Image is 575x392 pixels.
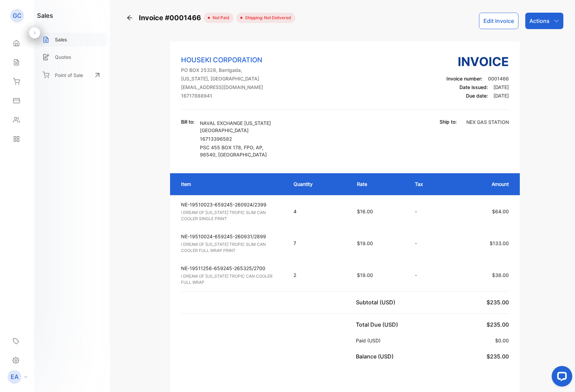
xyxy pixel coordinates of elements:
[294,180,344,188] p: Quantity
[181,66,263,74] p: PO BOX 25328, Barrigada,
[492,208,509,214] span: $64.00
[13,11,22,20] p: GC
[415,271,444,279] p: -
[446,76,482,81] span: Invoice number:
[415,180,444,188] p: Tax
[181,273,281,286] p: I DREAM OF [US_STATE] TROPIC CAN COOLER FULL WRAP
[459,84,488,90] span: Date issued:
[55,36,67,43] p: Sales
[11,372,19,381] p: EA
[415,240,444,247] p: -
[181,55,263,65] p: HOUSEKI CORPORATION
[181,118,194,125] p: Bill to:
[181,210,281,222] p: I DREAM OF [US_STATE] TROPIC SLIM CAN COOLER SINGLE PRINT
[181,241,281,254] p: I DREAM OF [US_STATE] TROPIC SLIM CAN COOLER FULL WRAP PRINT
[181,92,263,99] p: 16717888941
[55,53,71,61] p: Quotes
[210,15,229,21] span: not paid
[466,93,488,99] span: Due date:
[37,33,107,47] a: Sales
[493,93,509,99] span: [DATE]
[37,11,53,20] h1: sales
[55,72,83,79] p: Point of Sale
[181,180,280,188] p: Item
[37,67,107,83] a: Point of Sale
[440,118,457,125] p: Ship to:
[466,119,509,125] span: NEX GAS STATION
[529,17,550,25] p: Actions
[546,363,575,392] iframe: LiveChat chat widget
[181,75,263,82] p: [US_STATE], [GEOGRAPHIC_DATA]
[490,240,509,246] span: $133.00
[200,135,279,142] p: 16713396582
[200,144,241,150] span: PSC 455 BOX 178
[357,180,401,188] p: Rate
[356,298,398,306] p: Subtotal (USD)
[357,272,373,278] span: $19.00
[294,208,344,215] p: 4
[294,240,344,247] p: 7
[356,352,396,361] p: Balance (USD)
[457,180,509,188] p: Amount
[446,52,509,71] h3: Invoice
[487,353,509,360] span: $235.00
[242,15,291,21] span: Shipping: Not Delivered
[495,338,509,343] span: $0.00
[479,13,518,29] button: Edit Invoice
[241,144,262,150] span: , FPO, AP
[37,50,107,64] a: Quotes
[357,240,373,246] span: $19.00
[181,201,281,208] p: NE-19510023-659245-260924/2399
[139,13,204,23] span: Invoice #0001466
[487,321,509,328] span: $235.00
[487,299,509,306] span: $235.00
[492,272,509,278] span: $38.00
[356,337,383,344] p: Paid (USD)
[356,320,401,329] p: Total Due (USD)
[525,13,563,29] button: Actions
[294,271,344,279] p: 2
[415,208,444,215] p: -
[181,233,281,240] p: NE-19510024-659245-260931/2899
[215,152,267,157] span: , [GEOGRAPHIC_DATA]
[493,84,509,90] span: [DATE]
[181,265,281,272] p: NE-19511256-659245-265325/2700
[488,76,509,81] span: 0001466
[181,84,263,91] p: [EMAIL_ADDRESS][DOMAIN_NAME]
[357,208,373,214] span: $16.00
[200,119,279,134] p: NAVAL EXCHANGE [US_STATE][GEOGRAPHIC_DATA]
